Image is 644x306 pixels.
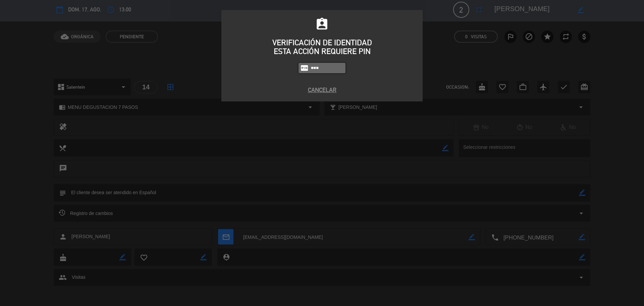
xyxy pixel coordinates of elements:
[226,85,418,94] button: Cancelar
[300,64,309,72] i: fiber_pin
[226,47,418,56] div: ESTA ACCIÓN REQUIERE PIN
[226,38,418,47] div: VERIFICACIÓN DE IDENTIDAD
[315,17,329,31] i: assignment_ind
[310,64,344,72] input: 1234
